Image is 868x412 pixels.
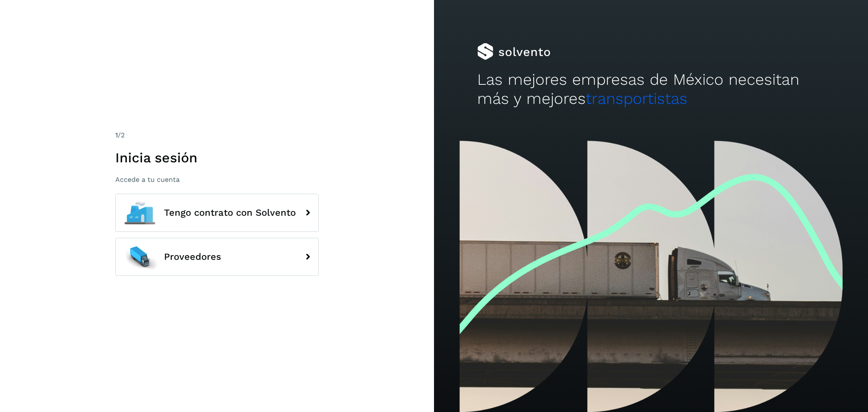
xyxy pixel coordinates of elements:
[115,130,319,140] div: /2
[477,70,824,108] h2: Las mejores empresas de México necesitan más y mejores
[164,252,221,262] span: Proveedores
[115,131,118,139] span: 1
[115,194,319,232] button: Tengo contrato con Solvento
[115,175,319,184] p: Accede a tu cuenta
[164,208,296,218] span: Tengo contrato con Solvento
[586,89,687,108] span: transportistas
[115,238,319,276] button: Proveedores
[115,150,319,166] h1: Inicia sesión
